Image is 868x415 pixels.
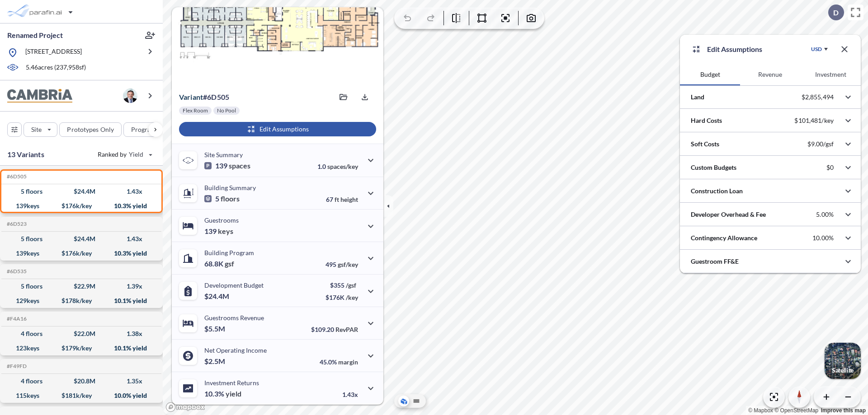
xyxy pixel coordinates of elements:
[5,173,27,180] h5: Click to copy the code
[342,391,358,398] p: 1.43x
[217,107,236,114] p: No Pool
[335,196,339,203] span: ft
[325,281,358,289] p: $355
[346,294,358,301] span: /key
[204,346,267,354] p: Net Operating Income
[794,117,834,125] p: $101,481/key
[179,93,203,101] span: Variant
[5,221,27,227] h5: Click to copy the code
[346,281,356,289] span: /gsf
[691,140,719,149] p: Soft Costs
[179,122,376,136] button: Edit Assumptions
[218,227,233,236] span: keys
[204,216,239,224] p: Guestrooms
[204,227,233,236] p: 139
[7,89,72,103] img: BrandImage
[833,9,839,17] p: D
[811,46,822,53] div: USD
[691,210,766,219] p: Developer Overhead & Fee
[821,407,866,414] a: Improve this map
[807,140,834,148] p: $9.00/gsf
[802,93,834,101] p: $2,855,494
[25,47,82,58] p: [STREET_ADDRESS]
[26,63,86,73] p: 5.46 acres ( 237,958 sf)
[816,210,834,219] p: 5.00%
[221,194,240,203] span: floors
[204,281,264,289] p: Development Budget
[183,107,208,114] p: Flex Room
[325,261,358,268] p: 495
[204,259,234,268] p: 68.8K
[7,30,63,40] p: Renamed Project
[90,147,158,162] button: Ranked by Yield
[812,234,834,242] p: 10.00%
[825,343,861,379] button: Switcher ImageSatellite
[229,161,250,170] span: spaces
[327,163,358,170] span: spaces/key
[131,125,156,134] p: Program
[411,396,422,406] button: Site Plan
[326,196,358,203] p: 67
[204,324,226,333] p: $5.5M
[5,363,27,369] h5: Click to copy the code
[179,93,229,102] p: # 6d505
[204,379,259,387] p: Investment Returns
[774,407,818,414] a: OpenStreetMap
[691,187,743,196] p: Construction Loan
[123,89,137,103] img: user logo
[691,257,739,266] p: Guestroom FF&E
[826,163,834,172] p: $0
[707,44,762,55] p: Edit Assumptions
[165,402,205,412] a: Mapbox homepage
[7,149,44,160] p: 13 Variants
[320,358,358,366] p: 45.0%
[335,326,358,333] span: RevPAR
[801,64,861,85] button: Investment
[204,184,256,191] p: Building Summary
[204,292,231,301] p: $24.4M
[204,389,241,398] p: 10.3%
[825,343,861,379] img: Switcher Image
[398,396,409,406] button: Aerial View
[59,122,122,137] button: Prototypes Only
[311,326,358,333] p: $109.20
[691,116,722,125] p: Hard Costs
[123,122,172,137] button: Program
[204,151,243,159] p: Site Summary
[204,314,264,322] p: Guestrooms Revenue
[740,64,800,85] button: Revenue
[31,125,42,134] p: Site
[325,294,358,301] p: $176K
[204,249,254,256] p: Building Program
[5,268,27,275] h5: Click to copy the code
[680,64,740,85] button: Budget
[340,196,358,203] span: height
[204,161,250,170] p: 139
[67,125,114,134] p: Prototypes Only
[225,259,234,268] span: gsf
[204,357,226,366] p: $2.5M
[691,233,757,242] p: Contingency Allowance
[204,194,240,203] p: 5
[5,316,27,322] h5: Click to copy the code
[129,150,144,159] span: Yield
[24,122,57,137] button: Site
[691,93,704,102] p: Land
[338,358,358,366] span: margin
[832,367,854,374] p: Satellite
[748,407,773,414] a: Mapbox
[691,163,736,172] p: Custom Budgets
[317,163,358,170] p: 1.0
[338,261,358,268] span: gsf/key
[226,389,241,398] span: yield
